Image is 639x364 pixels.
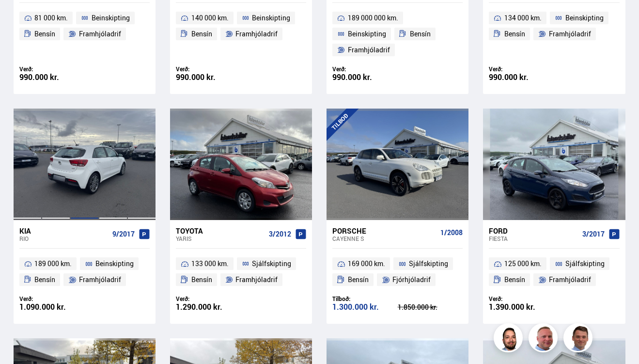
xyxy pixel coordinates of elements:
div: Verð: [19,295,85,302]
span: Bensín [34,274,55,285]
div: Yaris [176,235,265,242]
a: Toyota Yaris 3/2012 133 000 km. Sjálfskipting Bensín Framhjóladrif Verð: 1.290.000 kr. [170,220,312,324]
a: Porsche Cayenne S 1/2008 169 000 km. Sjálfskipting Bensín Fjórhjóladrif Tilboð: 1.300.000 kr. 1.8... [327,220,468,324]
div: 1.290.000 kr. [176,303,241,311]
span: 3/2012 [269,230,291,238]
span: Sjálfskipting [409,258,448,269]
div: 1.390.000 kr. [489,303,554,311]
div: 990.000 kr. [332,73,398,81]
div: Verð: [332,65,398,73]
img: siFngHWaQ9KaOqBr.png [530,325,559,354]
span: Beinskipting [252,12,290,24]
div: Verð: [489,65,554,73]
span: 9/2017 [112,230,135,238]
span: Beinskipting [95,258,134,269]
div: Verð: [176,295,241,302]
div: Fiesta [489,235,578,242]
div: 1.850.000 kr. [398,304,463,311]
div: Verð: [19,65,85,73]
img: FbJEzSuNWCJXmdc-.webp [565,325,594,354]
span: Framhjóladrif [348,44,390,56]
span: 3/2017 [582,230,605,238]
div: Ford [489,226,578,235]
div: Kia [19,226,109,235]
span: Bensín [34,28,55,40]
div: Cayenne S [332,235,436,242]
span: Fjórhjóladrif [392,274,431,285]
span: 1/2008 [440,229,463,237]
span: Beinskipting [565,12,604,24]
div: Tilboð: [332,295,398,302]
span: Beinskipting [348,28,386,40]
div: Verð: [489,295,554,302]
a: Kia Rio 9/2017 189 000 km. Beinskipting Bensín Framhjóladrif Verð: 1.090.000 kr. [14,220,156,324]
span: Sjálfskipting [252,258,291,269]
span: Framhjóladrif [235,274,278,285]
span: 140 000 km. [191,12,229,24]
span: Bensín [504,274,525,285]
div: 1.090.000 kr. [19,303,85,311]
span: 134 000 km. [504,12,542,24]
span: Bensín [504,28,525,40]
span: Framhjóladrif [79,274,121,285]
button: Opna LiveChat spjallviðmót [8,4,37,33]
span: Sjálfskipting [565,258,605,269]
div: Verð: [176,65,241,73]
div: Rio [19,235,109,242]
a: Ford Fiesta 3/2017 125 000 km. Sjálfskipting Bensín Framhjóladrif Verð: 1.390.000 kr. [483,220,625,324]
span: Bensín [191,274,212,285]
span: 133 000 km. [191,258,229,269]
span: Bensín [410,28,431,40]
img: nhp88E3Fdnt1Opn2.png [495,325,524,354]
span: Framhjóladrif [549,274,591,285]
div: 1.300.000 kr. [332,303,398,311]
div: 990.000 kr. [19,73,85,81]
div: Porsche [332,226,436,235]
span: 189 000 km. [34,258,72,269]
span: Framhjóladrif [549,28,591,40]
span: Framhjóladrif [235,28,278,40]
span: Beinskipting [92,12,130,24]
div: Toyota [176,226,265,235]
span: 125 000 km. [504,258,542,269]
div: 990.000 kr. [176,73,241,81]
span: Framhjóladrif [79,28,121,40]
span: 81 000 km. [34,12,68,24]
span: Bensín [348,274,369,285]
span: 189 000 000 km. [348,12,398,24]
span: Bensín [191,28,212,40]
span: 169 000 km. [348,258,385,269]
div: 990.000 kr. [489,73,554,81]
